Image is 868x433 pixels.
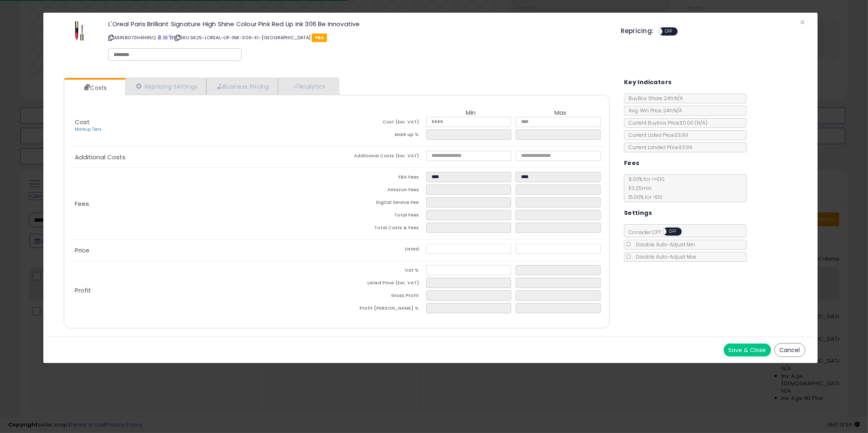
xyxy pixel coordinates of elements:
[169,34,173,41] a: Your listing only
[337,223,426,235] td: Total Costs & Fees
[662,28,676,35] span: OFF
[108,31,608,44] p: ASIN: B07ZH4H95Q | SKU: SK25-LOREAL-LIP-INK-306-X1-[GEOGRAPHIC_DATA]
[68,201,337,207] p: Fees
[206,78,278,95] a: Business Pricing
[337,117,426,129] td: Cost (Exc. VAT)
[800,16,805,28] span: ×
[624,176,664,201] span: 8.00 % for <= £10
[125,78,206,95] a: Repricing Settings
[337,278,426,290] td: Listed Price (Exc. VAT)
[68,287,337,294] p: Profit
[312,33,327,42] span: FBA
[337,303,426,316] td: Profit [PERSON_NAME] %
[337,185,426,197] td: Amazon Fees
[624,77,672,87] h5: Key Indicators
[108,21,608,27] h3: L'Oreal Paris Brilliant Signature High Shine Colour Pink Red Lip Ink 306 Be Innovative
[624,229,693,236] span: Consider CPT:
[624,208,652,218] h5: Settings
[624,119,707,126] span: Current Buybox Price:
[337,172,426,185] td: FBA Fees
[632,241,695,248] span: Disable Auto-Adjust Min
[67,21,91,45] img: 31ICrc494wL._SL60_.jpg
[516,109,605,117] th: Max
[624,185,652,192] span: £0.25 min
[695,119,707,126] span: ( N/A )
[774,343,805,357] button: Cancel
[724,344,771,357] button: Save & Close
[621,28,654,34] h5: Repricing:
[163,34,168,41] a: All offer listings
[337,290,426,303] td: Gross Profit
[337,210,426,223] td: Total Fees
[624,132,688,138] span: Current Listed Price: £3.99
[337,129,426,142] td: Mark up %
[337,151,426,163] td: Additional Costs (Exc. VAT)
[632,253,696,260] span: Disable Auto-Adjust Max
[68,119,337,133] p: Cost
[157,34,162,41] a: BuyBox page
[337,265,426,278] td: Vat %
[68,247,337,254] p: Price
[624,95,683,102] span: BuyBox Share 24h: N/A
[337,197,426,210] td: Digital Service Fee
[667,228,680,235] span: OFF
[337,244,426,257] td: Listed
[624,158,640,168] h5: Fees
[624,144,692,151] span: Current Landed Price: £3.99
[624,107,682,114] span: Avg. Win Price 24h: N/A
[680,119,707,126] span: £0.00
[75,126,102,132] a: Markup Tiers
[624,194,662,201] span: 15.00 % for > £10
[278,78,338,95] a: Analytics
[68,154,337,161] p: Additional Costs
[64,80,125,96] a: Costs
[426,109,516,117] th: Min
